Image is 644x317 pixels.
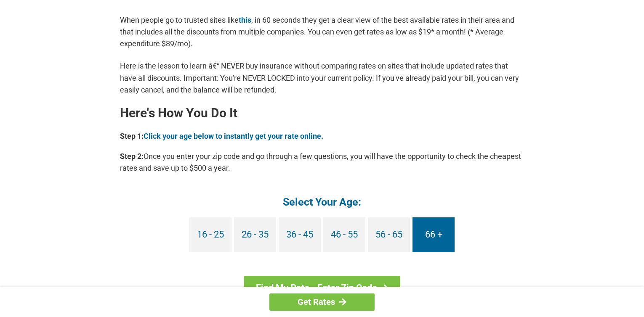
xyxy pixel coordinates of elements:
a: 66 + [412,217,455,252]
a: 56 - 65 [368,217,410,252]
a: Get Rates [269,293,375,311]
a: Click your age below to instantly get your rate online. [144,132,323,140]
p: Once you enter your zip code and go through a few questions, you will have the opportunity to che... [120,151,524,174]
h4: Select Your Age: [120,195,524,209]
a: this [239,16,251,24]
h2: Here's How You Do It [120,106,524,120]
b: Step 2: [120,152,144,161]
a: 26 - 35 [234,217,276,252]
p: Here is the lesson to learn â€“ NEVER buy insurance without comparing rates on sites that include... [120,60,524,95]
p: When people go to trusted sites like , in 60 seconds they get a clear view of the best available ... [120,14,524,50]
a: Find My Rate - Enter Zip Code [244,276,400,300]
a: 46 - 55 [323,217,365,252]
a: 16 - 25 [189,217,232,252]
b: Step 1: [120,132,144,140]
a: 36 - 45 [279,217,321,252]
